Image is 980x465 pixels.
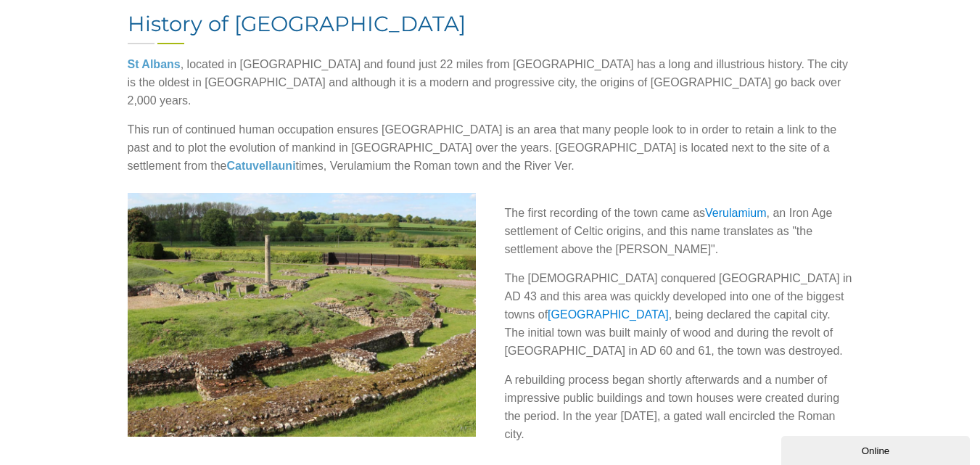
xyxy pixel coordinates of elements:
[128,58,181,70] a: St Albans
[128,13,853,34] h1: History of [GEOGRAPHIC_DATA]
[505,269,853,360] p: The [DEMOGRAPHIC_DATA] conquered [GEOGRAPHIC_DATA] in AD 43 and this area was quickly developed i...
[505,204,853,258] p: The first recording of the town came as , an Iron Age settlement of Celtic origins, and this name...
[226,160,295,172] a: Catuvellauni
[705,207,766,219] a: Verulamium
[128,193,476,437] img: History of St Albans Roman City
[128,120,853,175] p: This run of continued human occupation ensures [GEOGRAPHIC_DATA] is an area that many people look...
[781,433,973,465] iframe: chat widget
[128,55,853,110] p: , located in [GEOGRAPHIC_DATA] and found just 22 miles from [GEOGRAPHIC_DATA] has a long and illu...
[548,308,669,321] a: [GEOGRAPHIC_DATA]
[505,371,853,443] p: A rebuilding process began shortly afterwards and a number of impressive public buildings and tow...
